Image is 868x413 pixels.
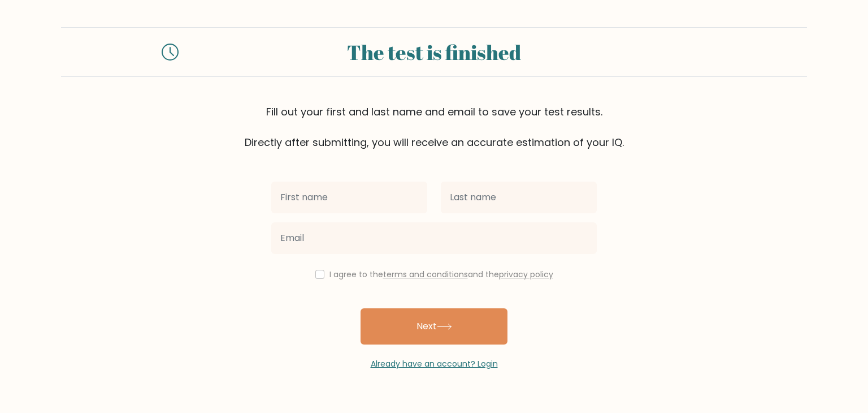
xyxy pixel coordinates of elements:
[192,37,676,67] div: The test is finished
[271,182,427,213] input: First name
[383,269,468,280] a: terms and conditions
[61,104,807,150] div: Fill out your first and last name and email to save your test results. Directly after submitting,...
[271,222,597,254] input: Email
[371,358,498,369] a: Already have an account? Login
[361,308,507,345] button: Next
[329,269,553,280] label: I agree to the and the
[441,182,597,213] input: Last name
[499,269,553,280] a: privacy policy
